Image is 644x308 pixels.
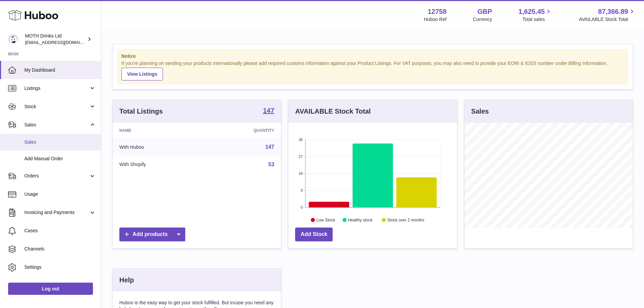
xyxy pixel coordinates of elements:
[119,276,134,285] h3: Help
[24,209,89,216] span: Invoicing and Payments
[24,122,89,128] span: Sales
[204,123,281,138] th: Quantity
[519,7,553,23] a: 1,625.45 Total sales
[424,16,447,23] div: Huboo Ref
[263,107,274,115] a: 147
[519,7,545,16] span: 1,625.45
[121,53,624,60] strong: Notice
[265,144,275,150] a: 147
[119,107,163,116] h3: Total Listings
[113,123,204,138] th: Name
[579,16,636,23] span: AVAILABLE Stock Total
[121,60,624,80] div: If you're planning on sending your products internationally please add required customs informati...
[295,228,333,241] a: Add Stock
[24,103,89,110] span: Stock
[113,138,204,156] td: With Huboo
[8,283,93,295] a: Log out
[473,16,492,23] div: Currency
[268,162,275,167] a: 53
[301,205,303,209] text: 0
[477,7,492,16] strong: GBP
[299,138,303,142] text: 36
[25,33,86,46] div: MOTH Drinks Ltd
[24,67,96,73] span: My Dashboard
[24,264,96,270] span: Settings
[263,107,274,114] strong: 147
[24,246,96,252] span: Channels
[24,139,96,145] span: Sales
[522,16,552,23] span: Total sales
[8,34,18,44] img: internalAdmin-12758@internal.huboo.com
[299,155,303,159] text: 27
[428,7,447,16] strong: 12758
[119,228,185,241] a: Add products
[24,85,89,92] span: Listings
[579,7,636,23] a: 87,366.89 AVAILABLE Stock Total
[316,217,335,222] text: Low Stock
[301,188,303,192] text: 9
[24,173,89,179] span: Orders
[471,107,489,116] h3: Sales
[299,171,303,175] text: 18
[348,217,373,222] text: Healthy stock
[25,40,99,45] span: [EMAIL_ADDRESS][DOMAIN_NAME]
[24,156,96,162] span: Add Manual Order
[295,107,371,116] h3: AVAILABLE Stock Total
[113,156,204,173] td: With Shopify
[387,217,424,222] text: Stock over 2 months
[598,7,628,16] span: 87,366.89
[121,68,163,80] a: View Listings
[24,191,96,197] span: Usage
[24,228,96,234] span: Cases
